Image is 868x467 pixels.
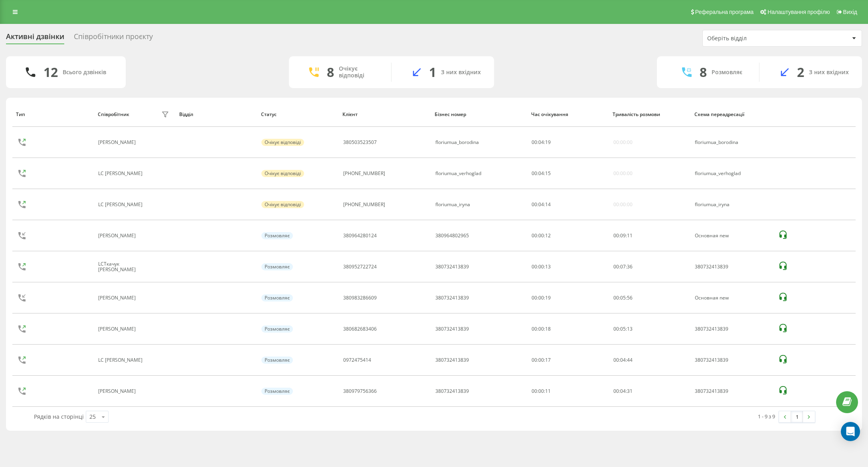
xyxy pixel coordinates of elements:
div: 25 [89,413,96,421]
span: 07 [620,263,626,270]
div: 8 [700,65,707,80]
div: 00:00:00 [613,140,633,145]
span: 36 [627,263,633,270]
span: Рядків на сторінці [34,413,84,420]
span: 15 [545,170,551,177]
div: floriumua_iryna [695,202,769,207]
div: Тривалість розмови [613,112,687,117]
div: Очікує відповіді [261,201,304,208]
div: Співробітник [98,112,129,117]
div: 1 - 9 з 9 [758,412,775,420]
div: Схема переадресації [694,112,771,117]
span: 00 [532,201,537,208]
div: [PERSON_NAME] [98,326,138,332]
div: Розмовляє [261,357,293,364]
span: Реферальна програма [695,9,754,15]
div: LC [PERSON_NAME] [98,202,144,207]
div: 380732413839 [695,264,769,270]
div: З них вхідних [809,69,849,76]
div: 380732413839 [435,357,469,363]
span: 13 [627,325,633,332]
div: Розмовляє [261,325,293,333]
div: : : [532,171,551,176]
div: Open Intercom Messenger [841,422,860,441]
a: 1 [791,411,803,422]
div: Розмовляє [261,263,293,270]
div: 1 [429,65,436,80]
div: Основная new [695,295,769,301]
div: Оберіть відділ [707,35,803,42]
div: 00:00:00 [613,202,633,207]
div: 00:00:18 [532,326,604,332]
div: 00:00:17 [532,357,604,363]
div: 380682683406 [343,326,377,332]
div: floriumua_borodina [695,140,769,145]
span: 11 [627,232,633,239]
div: floriumua_borodina [435,140,479,145]
div: 380732413839 [695,326,769,332]
span: Налаштування профілю [767,9,830,15]
div: : : [613,264,633,270]
div: Співробітники проєкту [74,32,153,45]
span: 09 [620,232,626,239]
div: 380732413839 [695,388,769,394]
div: 380952722724 [343,264,377,270]
div: 380964802965 [435,233,469,238]
div: 8 [327,65,334,80]
div: Розмовляє [261,294,293,301]
div: [PERSON_NAME] [98,140,138,145]
div: : : [532,140,551,145]
div: 380503523507 [343,140,377,145]
div: [PERSON_NAME] [98,233,138,238]
div: : : [613,388,633,394]
div: 00:00:12 [532,233,604,238]
div: 2 [797,65,804,80]
span: 00 [613,357,619,363]
span: 04 [538,139,544,146]
span: 04 [620,388,626,394]
span: 04 [538,170,544,177]
div: 00:00:13 [532,264,604,270]
div: Статус [261,112,335,117]
span: 00 [613,263,619,270]
div: Розмовляє [712,69,742,76]
div: : : [613,233,633,238]
div: Очікує відповіді [339,65,379,79]
div: 380979756366 [343,388,377,394]
div: 0972475414 [343,357,371,363]
div: LC [PERSON_NAME] [98,171,144,176]
div: Основная new [695,233,769,238]
div: : : [613,326,633,332]
div: Тип [16,112,90,117]
div: [PERSON_NAME] [98,388,138,394]
div: LC [PERSON_NAME] [98,357,144,363]
div: Всього дзвінків [63,69,106,76]
div: 12 [43,65,58,80]
div: 380732413839 [695,357,769,363]
div: 00:00:00 [613,171,633,176]
span: 19 [545,139,551,146]
div: Відділ [179,112,253,117]
span: 00 [613,294,619,301]
div: floriumua_verhoglad [695,171,769,176]
div: 380732413839 [435,264,469,270]
div: Час очікування [531,112,605,117]
span: 44 [627,357,633,363]
div: : : [613,357,633,363]
div: [PHONE_NUMBER] [343,202,385,207]
span: 00 [613,325,619,332]
span: Вихід [843,9,857,15]
span: 05 [620,294,626,301]
div: Клієнт [342,112,427,117]
div: LCТкачук [PERSON_NAME] [98,261,159,273]
span: 05 [620,325,626,332]
div: Розмовляє [261,388,293,395]
span: 00 [532,139,537,146]
div: Активні дзвінки [6,32,64,45]
span: 56 [627,294,633,301]
div: 00:00:11 [532,388,604,394]
span: 04 [620,357,626,363]
div: 380732413839 [435,295,469,301]
div: 380983286609 [343,295,377,301]
div: floriumua_iryna [435,202,470,207]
